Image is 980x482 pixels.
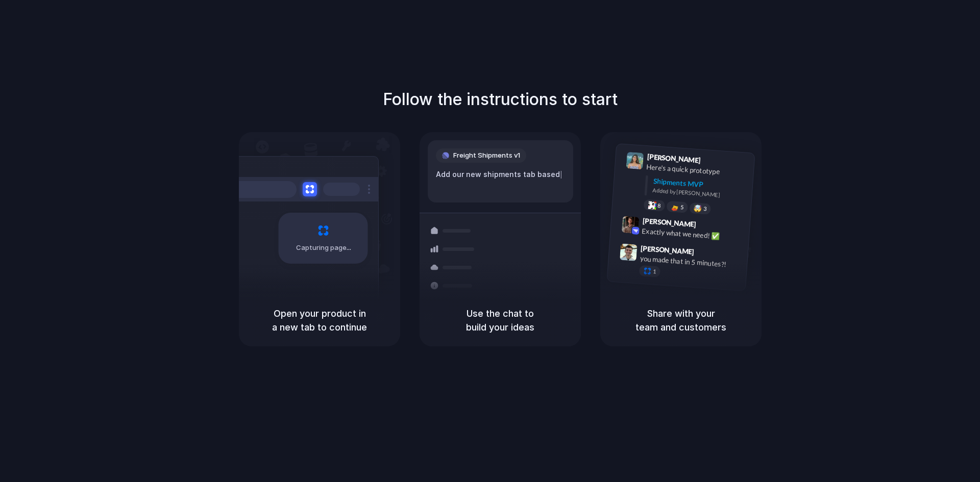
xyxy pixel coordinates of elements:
[642,215,696,230] span: [PERSON_NAME]
[432,307,569,334] h5: Use the chat to build your ideas
[646,162,748,179] div: Here's a quick prototype
[703,206,707,212] span: 3
[697,247,718,260] span: 9:47 AM
[657,203,661,209] span: 8
[694,205,702,212] div: 🤯
[647,151,701,166] span: [PERSON_NAME]
[653,176,747,193] div: Shipments MVP
[653,269,656,274] span: 1
[642,226,744,243] div: Exactly what we need! ✅
[640,253,742,270] div: you made that in 5 minutes?!
[652,186,746,201] div: Added by [PERSON_NAME]
[436,169,565,180] div: Add our new shipments tab based
[680,205,684,210] span: 5
[251,307,388,334] h5: Open your product in a new tab to continue
[641,243,695,258] span: [PERSON_NAME]
[704,156,725,168] span: 9:41 AM
[699,220,720,233] span: 9:42 AM
[453,150,520,161] span: Freight Shipments v1
[612,307,749,334] h5: Share with your team and customers
[560,170,562,179] span: |
[296,243,353,253] span: Capturing page
[383,87,618,112] h1: Follow the instructions to start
